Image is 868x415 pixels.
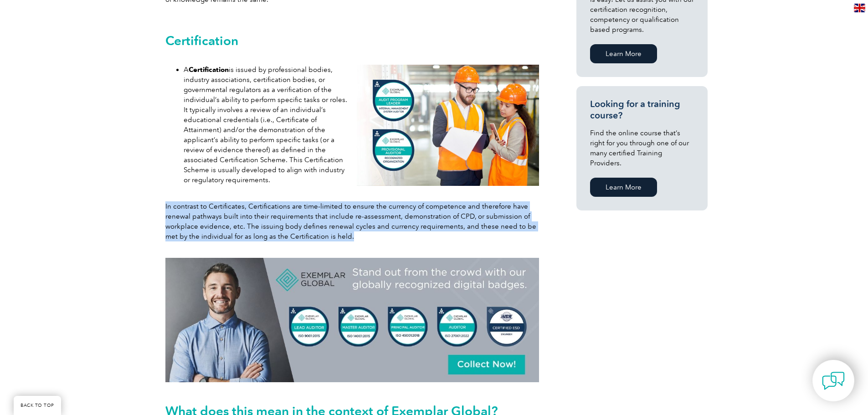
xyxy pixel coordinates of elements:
[165,201,539,241] p: In contrast to Certificates, Certifications are time-limited to ensure the currency of competence...
[590,98,694,121] h3: Looking for a training course?
[14,396,61,415] a: BACK TO TOP
[189,66,229,74] strong: Certification
[822,369,845,392] img: contact-chat.png
[590,178,657,197] a: Learn More
[165,258,539,382] img: digital badges
[590,44,657,63] a: Learn More
[590,128,694,168] p: Find the online course that’s right for you through one of our many certified Training Providers.
[184,65,348,185] li: A is issued by professional bodies, industry associations, certification bodies, or governmental ...
[165,33,539,48] h2: Certification
[854,4,865,12] img: en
